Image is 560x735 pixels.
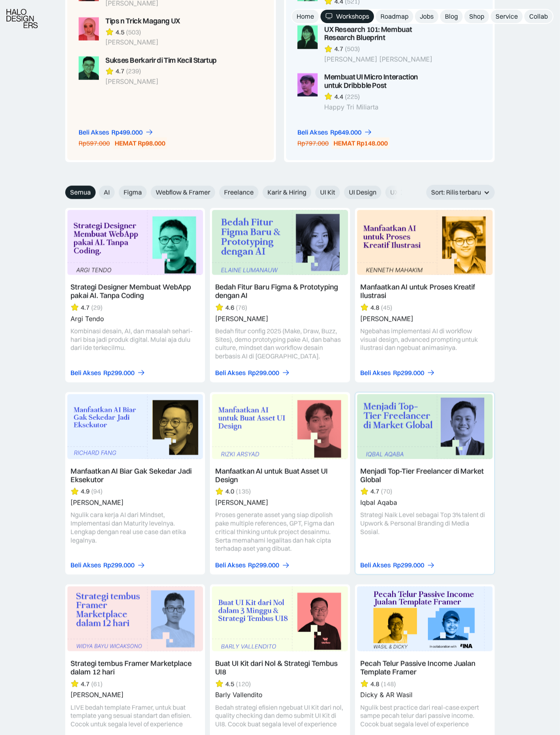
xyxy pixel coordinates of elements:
div: Rp299.000 [103,561,135,570]
div: Tips n Trick Magang UX [105,17,180,26]
div: Dwinawan [324,8,437,15]
a: Home [292,10,319,23]
span: Karir & Hiring [267,188,306,197]
div: 4.5 [115,28,124,37]
div: Kombinasi desain, AI, dan masalah sehari-hari bisa jadi produk digital. Mulai aja dulu dari ide t... [71,327,200,352]
a: Beli AksesRp299.000 [71,561,145,570]
div: Rp299.000 [248,561,279,570]
div: Ngulik best practice dari real-case expert sampe pecah telur dari passive income. Cocok buat sega... [360,703,489,729]
div: (135) [236,487,251,496]
span: UX Design [390,188,420,197]
div: 4.7 [115,67,124,75]
div: (94) [91,487,103,496]
div: (225) [345,92,360,101]
div: 4.9 [81,487,90,496]
div: 4.8 [370,680,379,688]
span: Semua [70,188,91,197]
div: 4.8 [370,303,379,312]
div: Bedah fitur config 2025 (Make, Draw, Buzz, Sites), demo prototyping pake AI, dan bahas culture, m... [215,327,344,361]
div: Iqbal Aqaba [360,499,397,507]
div: Sort: Rilis terbaru [431,188,481,197]
a: Tips n Trick Magang UX4.5(503)[PERSON_NAME] [79,17,218,47]
div: [PERSON_NAME] [215,315,268,323]
div: Manfaatkan AI untuk Buat Asset UI Design [215,467,344,484]
span: UI Kit [320,188,335,197]
div: Menjadi Top-Tier Freelancer di Market Global [360,467,489,484]
div: Roadmap [380,12,408,21]
div: Shop [469,12,484,21]
div: Manfaatkan AI Biar Gak Sekedar Jadi Eksekutor [71,467,200,484]
div: (239) [126,67,141,75]
div: Collab [529,12,548,21]
div: Strategi Naik Level sebagai Top 3% talent di Upwork & Personal Branding di Media Sosial. [360,511,489,536]
div: Beli Akses [297,128,328,137]
a: Service [491,10,523,23]
div: Rp299.000 [103,369,135,377]
div: Beli Akses [79,128,109,137]
div: (45) [381,303,392,312]
div: Manfaatkan AI untuk Proses Kreatif Ilustrasi [360,283,489,300]
div: Beli Akses [215,561,246,570]
div: Workshops [336,12,369,21]
a: Shop [464,10,489,23]
a: Beli AksesRp299.000 [71,369,145,377]
div: (76) [236,303,247,312]
div: Service [496,12,518,21]
div: Barly Vallendito [215,691,263,699]
div: Rp499.000 [111,128,143,137]
div: 4.7 [81,303,90,312]
div: Membuat UI Micro Interaction untuk Dribbble Post [324,73,437,90]
div: [PERSON_NAME] [360,315,413,323]
div: HEMAT Rp148.000 [333,139,388,148]
div: Sukses Berkarir di Tim Kecil Startup [105,56,217,65]
div: Pecah Telur Passive Income Jualan Template Framer [360,660,489,677]
div: Ngulik cara kerja AI dari Mindset, Implementasi dan Maturity levelnya. Lengkap dengan real use ca... [71,511,200,544]
div: Rp299.000 [393,561,424,570]
div: (29) [91,303,103,312]
div: (120) [236,680,251,688]
span: Freelance [224,188,254,197]
span: Webflow & Framer [156,188,210,197]
div: 4.4 [334,92,343,101]
div: Happy Tri Miliarta [324,103,437,111]
a: Beli AksesRp299.000 [360,561,435,570]
div: Argi Tendo [71,315,104,323]
a: Beli AksesRp299.000 [215,561,290,570]
div: Ngebahas implementasi AI di workflow visual design, advanced prompting untuk ilustrasi dan ngebua... [360,327,489,352]
div: 4.7 [81,680,90,688]
span: AI [104,188,110,197]
div: Sort: Rilis terbaru [426,185,495,200]
div: Rp649.000 [330,128,361,137]
a: Beli AksesRp299.000 [360,369,435,377]
div: Proses generate asset yang siap dipolish pake multiple references, GPT, Figma dan critical thinki... [215,511,344,553]
a: UX Research 101: Membuat Research Blueprint4.7(503)[PERSON_NAME] [PERSON_NAME] [297,26,437,64]
a: Membuat UI Micro Interaction untuk Dribbble Post4.4(225)Happy Tri Miliarta [297,73,437,111]
div: Strategi tembus Framer Marketplace dalam 12 hari [71,660,200,677]
div: Rp597.000 [79,139,110,148]
div: Rp299.000 [248,369,279,377]
div: Rp797.000 [297,139,329,148]
div: 4.7 [370,487,379,496]
div: [PERSON_NAME] [71,691,124,699]
div: Home [297,12,314,21]
div: Rp299.000 [393,369,424,377]
div: 4.7 [334,45,343,53]
span: UI Design [349,188,376,197]
div: Blog [445,12,458,21]
div: UX Research 101: Membuat Research Blueprint [324,26,437,43]
div: 4.0 [225,487,234,496]
div: [PERSON_NAME] [105,78,217,86]
div: Beli Akses [71,561,101,570]
div: Dicky & AR Wasil [360,691,413,699]
a: Beli AksesRp499.000 [79,128,154,137]
div: [PERSON_NAME] [215,499,268,507]
div: Bedah Fitur Baru Figma & Prototyping dengan AI [215,283,344,300]
a: Blog [440,10,463,23]
div: Beli Akses [215,369,246,377]
a: Jobs [415,10,438,23]
div: [PERSON_NAME] [71,499,124,507]
span: Figma [124,188,142,197]
form: Email Form [65,186,402,199]
a: Roadmap [376,10,413,23]
a: Sukses Berkarir di Tim Kecil Startup4.7(239)[PERSON_NAME] [79,56,218,86]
